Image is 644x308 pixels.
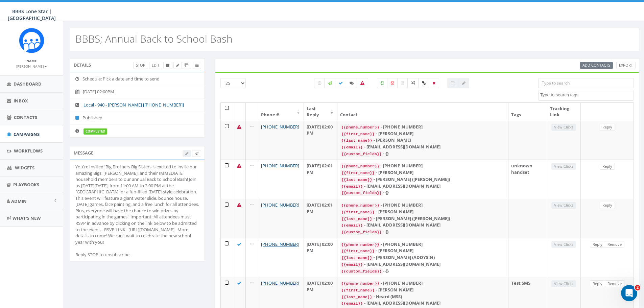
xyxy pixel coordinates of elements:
div: - [EMAIL_ADDRESS][DOMAIN_NAME] [340,261,505,268]
label: Bounced [357,78,368,88]
div: - [PHONE_NUMBER] [340,280,505,287]
a: [PHONE_NUMBER] [261,280,299,286]
span: Archive Campaign [166,63,170,68]
i: Schedule: Pick a date and time to send [75,77,82,81]
code: {{custom_fields}} [340,151,383,157]
div: - [PHONE_NUMBER] [340,241,505,248]
div: Message [70,146,205,160]
span: Widgets [15,165,34,171]
div: - [PERSON_NAME] ([PERSON_NAME]) [340,215,505,222]
code: {{first_name}} [340,209,376,215]
span: Inbox [14,98,28,104]
span: Clone Campaign [185,63,188,68]
li: Schedule: Pick a date and time to send [70,72,205,86]
div: - [PHONE_NUMBER] [340,124,505,131]
div: - {} [340,189,505,196]
th: Tags [508,103,547,121]
iframe: Intercom live chat [621,285,637,301]
div: - [PHONE_NUMBER] [340,163,505,169]
small: [PERSON_NAME] [16,64,47,69]
code: {{last_name}} [340,255,374,261]
label: Removed [429,78,439,88]
code: {{phone_number}} [340,163,381,169]
td: [DATE] 02:01 PM [304,199,337,238]
div: - [PERSON_NAME] [340,137,505,144]
code: {{last_name}} [340,177,374,183]
label: completed [84,128,107,135]
li: Published [70,111,205,124]
label: Pending [314,78,325,88]
div: - [PHONE_NUMBER] [340,202,505,209]
div: - [PERSON_NAME] ([PERSON_NAME]) [340,176,505,183]
span: Campaigns [14,131,40,137]
code: {{custom_fields}} [340,190,383,196]
a: Remove [605,280,624,287]
a: [PHONE_NUMBER] [261,124,299,130]
div: - [EMAIL_ADDRESS][DOMAIN_NAME] [340,183,505,190]
td: [DATE] 02:00 PM [304,238,337,277]
div: - [PERSON_NAME] [340,209,505,215]
a: Edit [149,62,162,69]
div: You're Invited! Big Brothers Big Sisters is excited to invite our amazing Bigs, [PERSON_NAME], an... [75,164,199,258]
span: View Campaign Delivery Statistics [195,63,198,68]
td: unknown handset [508,160,547,199]
code: {{first_name}} [340,287,376,293]
code: {{email}} [340,144,364,150]
div: - [PERSON_NAME] (ADDYSIN) [340,254,505,261]
label: Negative [387,78,398,88]
code: {{custom_fields}} [340,268,383,275]
i: Published [75,116,82,120]
td: [DATE] 02:00 PM [304,121,337,160]
div: - [PERSON_NAME] [340,247,505,254]
span: Playbooks [13,182,39,188]
a: [PERSON_NAME] [16,63,47,69]
div: - {} [340,150,505,157]
code: {{phone_number}} [340,203,381,209]
span: Admin [11,198,27,204]
code: {{first_name}} [340,170,376,176]
label: Neutral [397,78,408,88]
label: Delivered [335,78,347,88]
a: Export [616,62,636,69]
th: Last Reply: activate to sort column ascending [304,103,337,121]
label: Sending [324,78,336,88]
a: Reply [600,124,615,131]
div: - [PERSON_NAME] [340,169,505,176]
a: Stop [133,62,148,69]
div: - Heard (MSS) [340,293,505,300]
td: [DATE] 02:01 PM [304,160,337,199]
code: {{custom_fields}} [340,229,383,235]
code: {{email}} [340,262,364,268]
a: Reply [600,163,615,170]
div: - [EMAIL_ADDRESS][DOMAIN_NAME] [340,300,505,307]
small: Name [26,58,37,63]
span: What's New [13,215,41,221]
th: Tracking Link [547,103,581,121]
th: Contact [337,103,508,121]
label: Positive [377,78,388,88]
a: Local - 940 - [PERSON_NAME] [[PHONE_NUMBER]] [84,102,184,108]
input: Type to search [538,78,634,88]
code: {{email}} [340,184,364,190]
span: Dashboard [14,81,42,87]
code: {{last_name}} [340,138,374,144]
code: {{last_name}} [340,294,374,300]
code: {{last_name}} [340,216,374,222]
span: Contacts [14,114,37,120]
textarea: Search [540,92,634,98]
div: - [EMAIL_ADDRESS][DOMAIN_NAME] [340,144,505,150]
li: [DATE] 02:00PM [70,85,205,98]
code: {{phone_number}} [340,242,381,248]
div: - [PERSON_NAME] [340,287,505,293]
code: {{email}} [340,301,364,307]
code: {{first_name}} [340,131,376,137]
label: Replied [346,78,357,88]
span: Edit Campaign Title [176,63,179,68]
div: - [EMAIL_ADDRESS][DOMAIN_NAME] [340,222,505,229]
span: 2 [635,285,640,290]
h2: BBBS; Annual Back to School Bash [75,33,233,44]
code: {{email}} [340,222,364,229]
div: - [PERSON_NAME] [340,131,505,137]
img: Rally_Corp_Icon_1.png [19,28,44,53]
a: Reply [600,202,615,209]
